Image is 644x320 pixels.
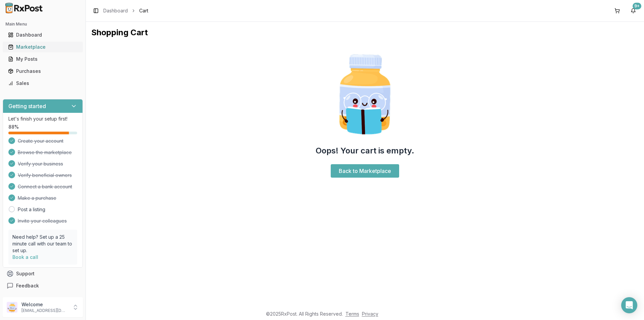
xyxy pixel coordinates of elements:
[621,297,637,313] div: Open Intercom Messenger
[5,53,80,65] a: My Posts
[322,51,408,137] img: Smart Pill Bottle
[3,3,46,13] img: RxPost Logo
[139,7,148,14] span: Cart
[18,149,72,156] span: Browse the marketplace
[91,27,639,38] h1: Shopping Cart
[3,54,83,64] button: My Posts
[5,41,80,53] a: Marketplace
[18,195,56,201] span: Make a purchase
[18,138,63,144] span: Create your account
[8,116,77,122] p: Let's finish your setup first!
[12,234,73,254] p: Need help? Set up a 25 minute call with our team to set up.
[18,218,67,224] span: Invite your colleagues
[5,77,80,89] a: Sales
[8,124,19,130] span: 88 %
[21,308,68,313] p: [EMAIL_ADDRESS][DOMAIN_NAME]
[5,29,80,41] a: Dashboard
[12,254,38,260] a: Book a call
[3,78,83,89] button: Sales
[8,56,77,62] div: My Posts
[316,145,414,156] h2: Oops! Your cart is empty.
[628,5,639,16] button: 9+
[3,30,83,40] button: Dashboard
[3,42,83,52] button: Marketplace
[633,3,641,9] div: 9+
[18,206,45,213] a: Post a listing
[18,172,72,179] span: Verify beneficial owners
[331,164,399,178] a: Back to Marketplace
[103,7,128,14] a: Dashboard
[7,302,17,313] img: User avatar
[8,44,77,50] div: Marketplace
[3,66,83,77] button: Purchases
[21,301,68,308] p: Welcome
[5,21,80,27] h2: Main Menu
[8,80,77,87] div: Sales
[5,65,80,77] a: Purchases
[103,7,148,14] nav: breadcrumb
[16,282,39,289] span: Feedback
[362,311,378,317] a: Privacy
[345,311,359,317] a: Terms
[3,268,83,280] button: Support
[3,280,83,292] button: Feedback
[8,32,77,38] div: Dashboard
[18,161,63,167] span: Verify your business
[8,68,77,75] div: Purchases
[8,102,46,110] h3: Getting started
[18,183,72,190] span: Connect a bank account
